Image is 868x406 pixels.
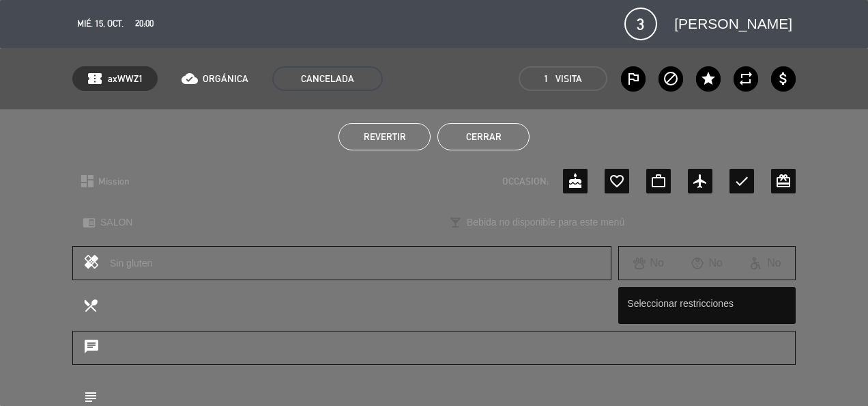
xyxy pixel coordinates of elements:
button: Cerrar [437,123,530,150]
span: Mission [98,174,130,189]
div: No [678,254,736,272]
i: favorite_border [609,173,625,189]
i: chrome_reader_mode [83,216,96,229]
i: local_dining [83,297,98,312]
span: 1 [544,71,549,87]
span: 20:00 [135,16,154,31]
i: block [663,70,679,87]
i: cloud_done [182,70,198,87]
div: No [619,254,678,272]
i: local_bar [449,216,462,229]
i: star [700,70,717,87]
span: [PERSON_NAME] [674,12,792,36]
i: attach_money [775,70,792,87]
span: Bebida no disponible para este menú [467,215,624,230]
em: Visita [555,71,582,87]
span: CANCELADA [272,66,383,91]
span: confirmation_number [87,70,103,87]
div: Sin gluten [110,254,601,273]
i: outlined_flag [625,70,641,87]
i: airplanemode_active [692,173,708,189]
span: axWWZ1 [108,71,143,87]
i: work_outline [650,173,667,189]
i: subject [83,389,98,404]
button: Revertir [338,123,431,150]
span: OCCASION: [502,174,549,189]
i: healing [83,254,100,273]
i: cake [567,173,583,189]
i: dashboard [79,173,96,189]
i: card_giftcard [775,173,792,189]
span: SALON [100,215,132,230]
span: mié. 15, oct. [77,16,124,31]
span: 3 [624,8,657,40]
i: repeat [738,70,754,87]
div: No [736,254,795,272]
span: ORGÁNICA [203,71,248,87]
span: Revertir [364,131,406,142]
i: check [734,173,750,189]
i: chat [83,338,100,357]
